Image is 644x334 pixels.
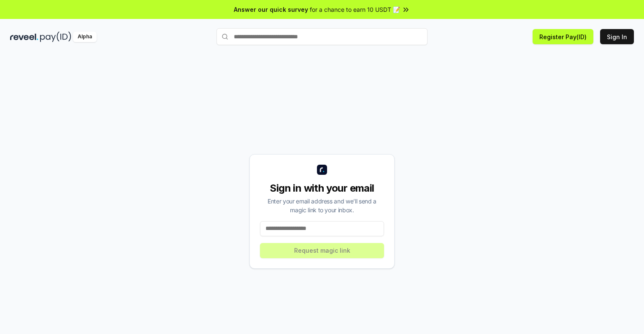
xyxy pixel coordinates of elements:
span: for a chance to earn 10 USDT 📝 [310,5,400,14]
div: Sign in with your email [260,182,384,195]
img: reveel_dark [10,32,38,42]
button: Sign In [600,29,634,44]
div: Enter your email address and we’ll send a magic link to your inbox. [260,197,384,214]
img: logo_small [317,165,327,175]
button: Register Pay(ID) [533,29,593,44]
span: Answer our quick survey [234,5,308,14]
img: pay_id [40,32,71,42]
div: Alpha [73,32,97,42]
